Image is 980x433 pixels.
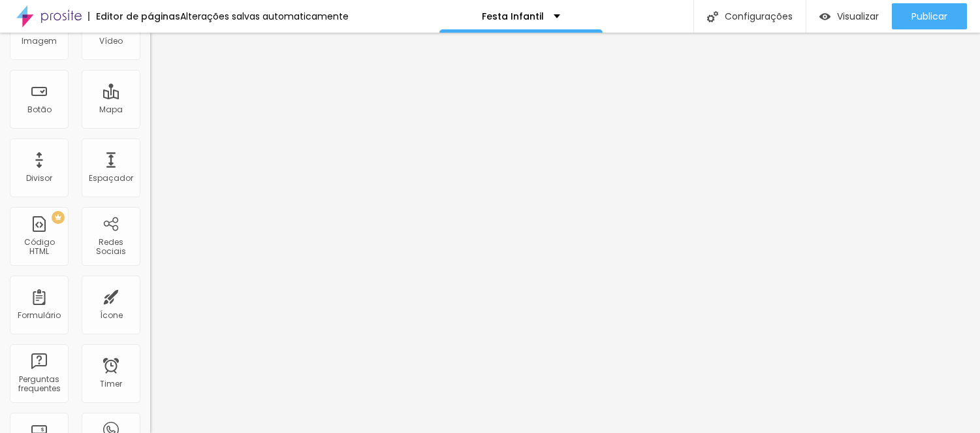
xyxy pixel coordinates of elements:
[892,3,967,29] button: Publicar
[99,105,123,114] div: Mapa
[180,12,349,21] div: Alterações salvas automaticamente
[100,311,123,320] div: Ícone
[26,174,52,183] div: Divisor
[89,174,133,183] div: Espaçador
[27,105,52,114] div: Botão
[100,379,122,389] div: Timer
[99,37,123,46] div: Vídeo
[837,11,879,22] span: Visualizar
[85,238,136,257] div: Redes Sociais
[13,238,65,257] div: Código HTML
[482,12,544,21] p: Festa Infantil
[22,37,57,46] div: Imagem
[707,11,718,22] img: Icone
[911,11,947,22] span: Publicar
[150,33,980,433] iframe: Editor
[819,11,830,22] img: view-1.svg
[13,375,65,394] div: Perguntas frequentes
[88,12,180,21] div: Editor de páginas
[18,311,61,320] div: Formulário
[806,3,892,29] button: Visualizar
